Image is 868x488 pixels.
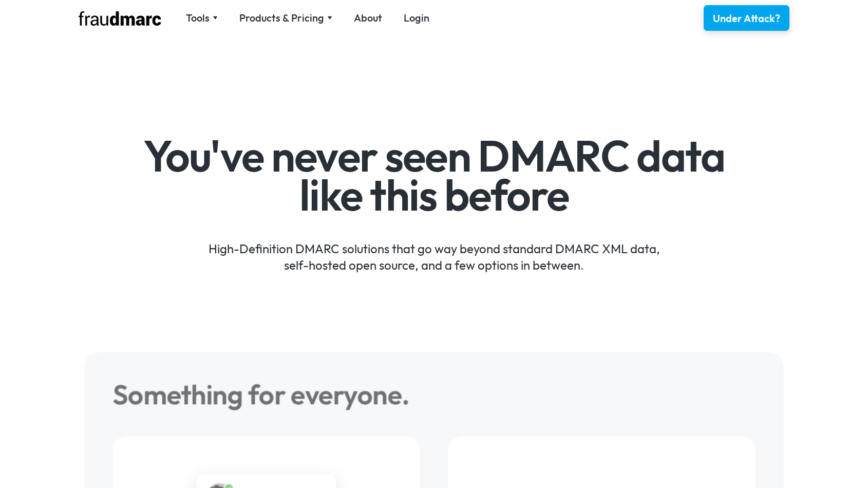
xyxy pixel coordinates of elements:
div: Products & Pricing [239,11,324,25]
div: High-Definition DMARC solutions that go way beyond standard DMARC XML data, self-hosted open sour... [136,225,732,273]
a: About [354,11,382,25]
div: Tools [186,11,218,25]
a: Login [404,11,429,25]
div: Products & Pricing [239,11,332,25]
h3: Something for everyone. [112,381,755,408]
div: Under Attack? [713,11,780,26]
h1: You've never seen DMARC data like this before [136,137,732,214]
a: Under Attack? [704,5,789,31]
div: Tools [186,11,210,25]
